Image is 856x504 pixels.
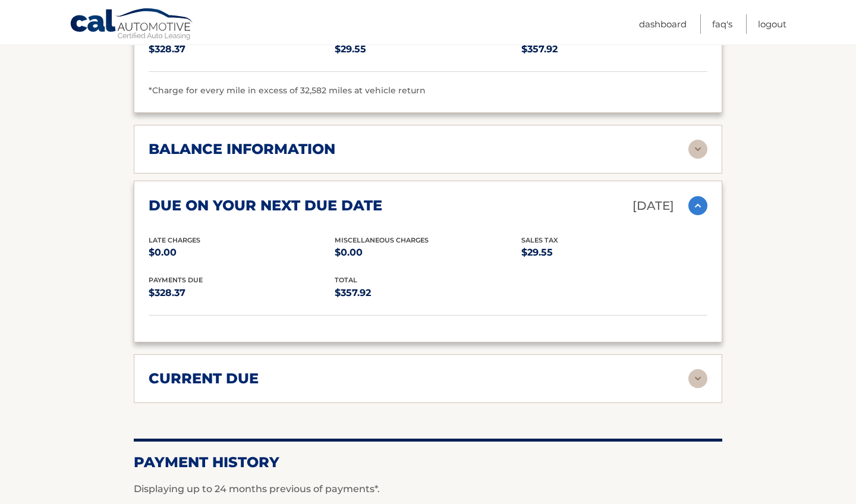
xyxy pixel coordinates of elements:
a: FAQ's [712,14,732,34]
a: Cal Automotive [70,8,194,42]
span: total [335,276,357,284]
span: Sales Tax [521,236,558,244]
a: Logout [758,14,786,34]
span: *Charge for every mile in excess of 32,582 miles at vehicle return [149,85,426,96]
p: $328.37 [149,41,335,58]
p: $328.37 [149,285,335,301]
img: accordion-active.svg [688,196,707,215]
p: $29.55 [335,41,521,58]
img: accordion-rest.svg [688,369,707,388]
h2: current due [149,370,259,388]
a: Dashboard [639,14,687,34]
p: [DATE] [632,196,674,216]
p: $0.00 [335,244,521,261]
span: Late Charges [149,236,200,244]
p: Displaying up to 24 months previous of payments*. [134,482,722,496]
h2: balance information [149,140,335,158]
h2: due on your next due date [149,197,382,215]
span: Miscellaneous Charges [335,236,429,244]
p: $357.92 [335,285,521,301]
span: Payments Due [149,276,203,284]
p: $29.55 [521,244,707,261]
p: $0.00 [149,244,335,261]
p: $357.92 [521,41,707,58]
img: accordion-rest.svg [688,140,707,159]
h2: Payment History [134,453,722,471]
